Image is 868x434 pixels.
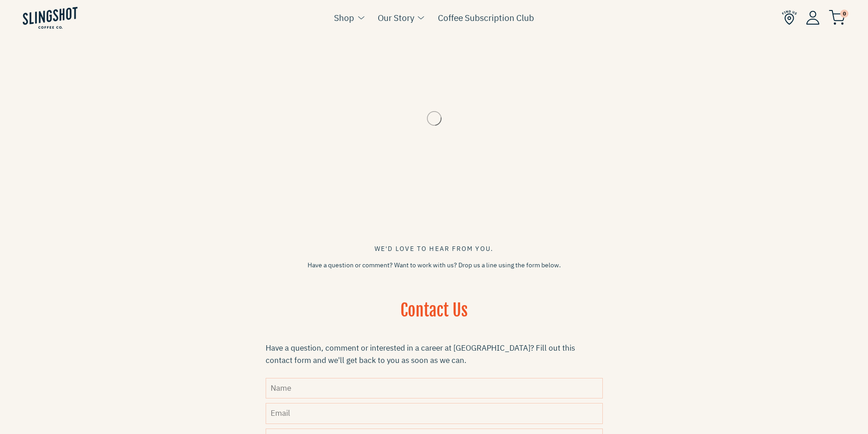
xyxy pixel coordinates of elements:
img: cart [829,10,845,25]
p: Have a question or comment? Want to work with us? Drop us a line using the form below. [266,260,603,270]
a: 0 [829,12,845,23]
a: Coffee Subscription Club [438,11,534,25]
span: 0 [840,10,848,18]
img: Find Us [782,10,797,25]
div: We'd love to hear from you. [266,244,603,254]
input: Name [266,378,603,398]
div: Have a question, comment or interested in a career at [GEOGRAPHIC_DATA]? Fill out this contact fo... [266,342,603,367]
h1: Contact Us [266,299,603,333]
input: Email [266,403,603,424]
a: Shop [334,11,354,25]
img: Account [806,10,820,25]
a: Our Story [378,11,414,25]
